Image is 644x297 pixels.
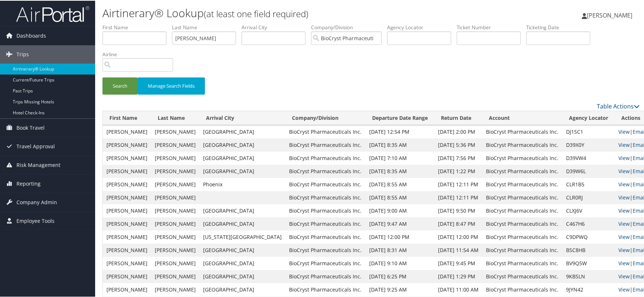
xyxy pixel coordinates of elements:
[366,164,434,177] td: [DATE] 8:35 AM
[618,272,630,279] a: View
[103,138,151,151] td: [PERSON_NAME]
[311,23,387,30] label: Company/Division
[103,269,151,282] td: [PERSON_NAME]
[482,203,562,217] td: BioCryst Pharmaceuticals Inc.
[562,177,615,190] td: CLR1B5
[434,230,482,243] td: [DATE] 12:00 PM
[199,138,285,151] td: [GEOGRAPHIC_DATA]
[387,23,457,30] label: Agency Locator
[103,243,151,256] td: [PERSON_NAME]
[482,125,562,138] td: BioCryst Pharmaceuticals Inc.
[151,190,199,203] td: [PERSON_NAME]
[241,23,311,30] label: Arrival City
[618,285,630,292] a: View
[199,164,285,177] td: [GEOGRAPHIC_DATA]
[103,110,151,125] th: First Name: activate to sort column ascending
[526,23,596,30] label: Ticketing Date
[366,282,434,296] td: [DATE] 9:25 AM
[16,45,29,63] span: Trips
[482,164,562,177] td: BioCryst Pharmaceuticals Inc.
[172,23,241,30] label: Last Name
[434,203,482,217] td: [DATE] 9:50 PM
[366,203,434,217] td: [DATE] 9:00 AM
[618,193,630,200] a: View
[582,4,640,26] a: [PERSON_NAME]
[103,164,151,177] td: [PERSON_NAME]
[562,282,615,296] td: 9JYN42
[618,141,630,148] a: View
[151,269,199,282] td: [PERSON_NAME]
[285,282,366,296] td: BioCryst Pharmaceuticals Inc.
[618,259,630,266] a: View
[434,190,482,203] td: [DATE] 12:11 PM
[102,77,138,94] button: Search
[482,243,562,256] td: BioCryst Pharmaceuticals Inc.
[199,243,285,256] td: [GEOGRAPHIC_DATA]
[16,26,46,44] span: Dashboards
[199,230,285,243] td: [US_STATE][GEOGRAPHIC_DATA]
[285,243,366,256] td: BioCryst Pharmaceuticals Inc.
[151,125,199,138] td: [PERSON_NAME]
[16,118,45,136] span: Book Travel
[16,137,55,155] span: Travel Approval
[366,151,434,164] td: [DATE] 7:10 AM
[434,138,482,151] td: [DATE] 5:36 PM
[16,5,89,22] img: airportal-logo.png
[618,167,630,174] a: View
[151,230,199,243] td: [PERSON_NAME]
[366,110,434,125] th: Departure Date Range: activate to sort column ascending
[285,151,366,164] td: BioCryst Pharmaceuticals Inc.
[151,177,199,190] td: [PERSON_NAME]
[204,7,308,19] small: (at least one field required)
[434,125,482,138] td: [DATE] 2:00 PM
[199,125,285,138] td: [GEOGRAPHIC_DATA]
[285,164,366,177] td: BioCryst Pharmaceuticals Inc.
[285,125,366,138] td: BioCryst Pharmaceuticals Inc.
[285,230,366,243] td: BioCryst Pharmaceuticals Inc.
[562,164,615,177] td: D39W6L
[199,269,285,282] td: [GEOGRAPHIC_DATA]
[562,138,615,151] td: D39X0Y
[587,11,632,19] span: [PERSON_NAME]
[482,151,562,164] td: BioCryst Pharmaceuticals Inc.
[285,203,366,217] td: BioCryst Pharmaceuticals Inc.
[16,155,60,174] span: Risk Management
[285,177,366,190] td: BioCryst Pharmaceuticals Inc.
[434,256,482,269] td: [DATE] 9:45 PM
[151,217,199,230] td: [PERSON_NAME]
[151,151,199,164] td: [PERSON_NAME]
[199,203,285,217] td: [GEOGRAPHIC_DATA]
[285,110,366,125] th: Company/Division
[366,138,434,151] td: [DATE] 8:35 AM
[151,138,199,151] td: [PERSON_NAME]
[482,230,562,243] td: BioCryst Pharmaceuticals Inc.
[285,138,366,151] td: BioCryst Pharmaceuticals Inc.
[434,243,482,256] td: [DATE] 11:54 AM
[103,230,151,243] td: [PERSON_NAME]
[457,23,526,30] label: Ticket Number
[482,110,562,125] th: Account: activate to sort column ascending
[618,206,630,213] a: View
[16,211,55,229] span: Employee Tools
[434,269,482,282] td: [DATE] 1:29 PM
[562,269,615,282] td: 9KBSLN
[366,125,434,138] td: [DATE] 12:54 PM
[151,282,199,296] td: [PERSON_NAME]
[562,243,615,256] td: BSC8HB
[434,164,482,177] td: [DATE] 1:22 PM
[482,217,562,230] td: BioCryst Pharmaceuticals Inc.
[618,180,630,187] a: View
[366,177,434,190] td: [DATE] 8:55 AM
[482,138,562,151] td: BioCryst Pharmaceuticals Inc.
[199,256,285,269] td: [GEOGRAPHIC_DATA]
[618,127,630,134] a: View
[199,151,285,164] td: [GEOGRAPHIC_DATA]
[562,230,615,243] td: C9DPWQ
[285,217,366,230] td: BioCryst Pharmaceuticals Inc.
[618,220,630,226] a: View
[366,217,434,230] td: [DATE] 9:47 AM
[285,269,366,282] td: BioCryst Pharmaceuticals Inc.
[151,243,199,256] td: [PERSON_NAME]
[199,217,285,230] td: [GEOGRAPHIC_DATA]
[103,151,151,164] td: [PERSON_NAME]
